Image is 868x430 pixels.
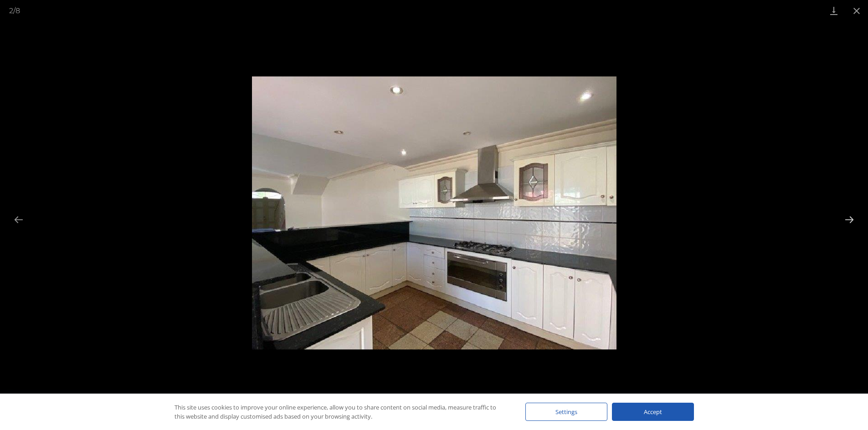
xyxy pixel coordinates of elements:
[252,76,616,349] img: Property Gallery
[9,211,28,228] button: Previous slide
[175,403,507,421] div: This site uses cookies to improve your online experience, allow you to share content on social me...
[840,211,859,228] button: Next slide
[612,403,694,421] div: Accept
[9,6,13,15] span: 2
[525,403,607,421] div: Settings
[15,6,20,15] span: 8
